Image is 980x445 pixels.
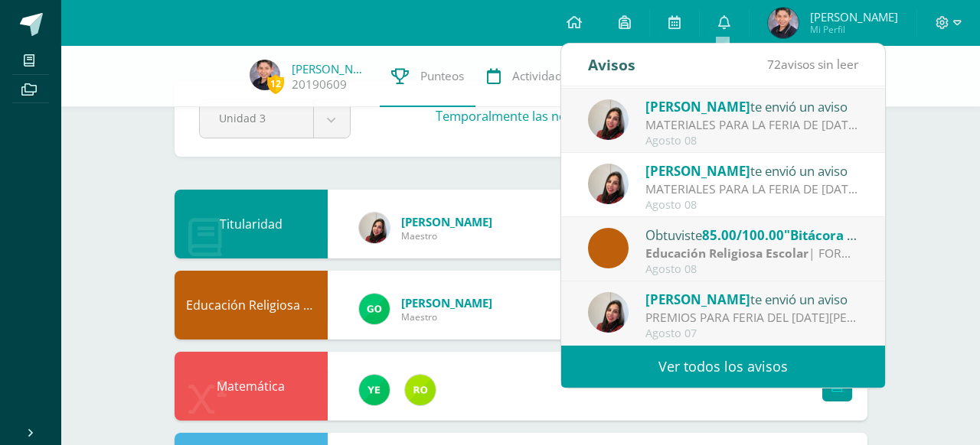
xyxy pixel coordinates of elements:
[645,116,858,134] div: MATERIALES PARA LA FERIA DE LA ASUNCIÓN: Estimados jóvenes como dialogamos en clase la asignación...
[768,8,799,38] img: 1b1273e29f14217494a27da1ed73825f.png
[588,292,629,333] img: 82fee4d3dc6a1592674ec48585172ce7.png
[645,327,858,340] div: Agosto 07
[645,263,858,276] div: Agosto 08
[267,74,284,93] span: 12
[401,229,492,242] span: Maestro
[175,271,328,339] div: Educación Religiosa Escolar
[436,108,770,125] h3: Temporalmente las notas .
[588,44,635,86] div: Avisos
[359,375,390,405] img: fd93c6619258ae32e8e829e8701697bb.png
[401,295,492,310] span: [PERSON_NAME]
[645,135,858,148] div: Agosto 08
[401,214,492,229] span: [PERSON_NAME]
[767,56,858,73] span: avisos sin leer
[359,213,390,243] img: 82fee4d3dc6a1592674ec48585172ce7.png
[645,291,750,308] span: [PERSON_NAME]
[401,310,492,323] span: Maestro
[475,46,586,107] a: Actividades
[645,180,858,198] div: MATERIALES PARA LA FERIA DE LA ASUNCIÓN: Estimados jóvenes como dialogamos en clase la asignación...
[175,190,328,258] div: Titularidad
[702,226,784,244] span: 85.00/100.00
[512,68,574,84] span: Actividades
[380,46,475,107] a: Punteos
[200,100,350,138] a: Unidad 3
[219,100,294,136] span: Unidad 3
[645,162,750,180] span: [PERSON_NAME]
[588,99,629,140] img: 82fee4d3dc6a1592674ec48585172ce7.png
[561,346,885,388] a: Ver todos los avisos
[645,161,858,180] div: te envió un aviso
[405,375,436,405] img: 53ebae3843709d0b88523289b497d643.png
[810,9,898,24] span: [PERSON_NAME]
[250,60,280,90] img: 1b1273e29f14217494a27da1ed73825f.png
[645,225,858,245] div: Obtuviste en
[645,309,858,326] div: PREMIOS PARA FERIA DEL 14 DE AGOSTO : Estimados estudiantes por favor traer DOS PREMIOS, servirá ...
[420,68,464,84] span: Punteos
[645,98,750,115] span: [PERSON_NAME]
[588,164,629,204] img: 82fee4d3dc6a1592674ec48585172ce7.png
[175,352,328,421] div: Matemática
[810,23,898,36] span: Mi Perfil
[645,199,858,212] div: Agosto 08
[784,226,902,244] span: "Bitácora Marista"
[292,61,368,76] a: [PERSON_NAME]
[767,56,781,73] span: 72
[645,245,858,262] div: | FORMATIVO
[292,76,347,93] a: 20190609
[359,294,390,324] img: a71da0dd88d8707d8cad730c28d3cf18.png
[645,245,808,261] strong: Educación Religiosa Escolar
[645,289,858,309] div: te envió un aviso
[645,96,858,116] div: te envió un aviso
